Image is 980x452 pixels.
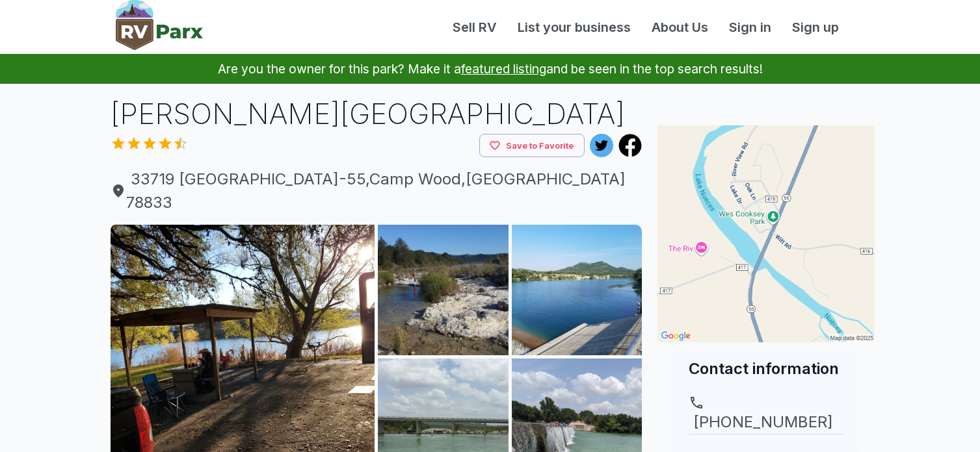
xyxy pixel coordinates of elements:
p: Are you the owner for this park? Make it a and be seen in the top search results! [16,54,964,84]
a: List your business [507,18,641,37]
h1: [PERSON_NAME][GEOGRAPHIC_DATA] [111,94,642,134]
a: About Us [641,18,719,37]
img: Map for Wes Cooksey Park [657,125,875,342]
img: AAcXr8pq_mFSqEPNjo6U6TmICMijFWEqmnU8WrSNLobdv1wn96hdaP-ONAlb9hpd0NSdVXwLz0VSoAeaiketzL5e1y58M2aDS... [512,225,642,355]
a: Sign up [782,18,849,37]
a: Sell RV [442,18,507,37]
a: 33719 [GEOGRAPHIC_DATA]-55,Camp Wood,[GEOGRAPHIC_DATA] 78833 [111,168,642,214]
span: 33719 [GEOGRAPHIC_DATA]-55 , Camp Wood , [GEOGRAPHIC_DATA] 78833 [111,168,642,214]
h2: Contact information [689,358,843,379]
a: featured listing [461,61,546,77]
button: Save to Favorite [479,134,585,158]
img: AAcXr8os-U9_Dbz1fAcmaYQhOX7FB6VAppFN-JT55idHdker9ueBWVQNhdKedQwFTQ4U4qTWn9Y3e8XCJuOeEC3Fs3BRY51jx... [378,225,509,355]
a: Sign in [719,18,782,37]
a: [PHONE_NUMBER] [689,395,843,434]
